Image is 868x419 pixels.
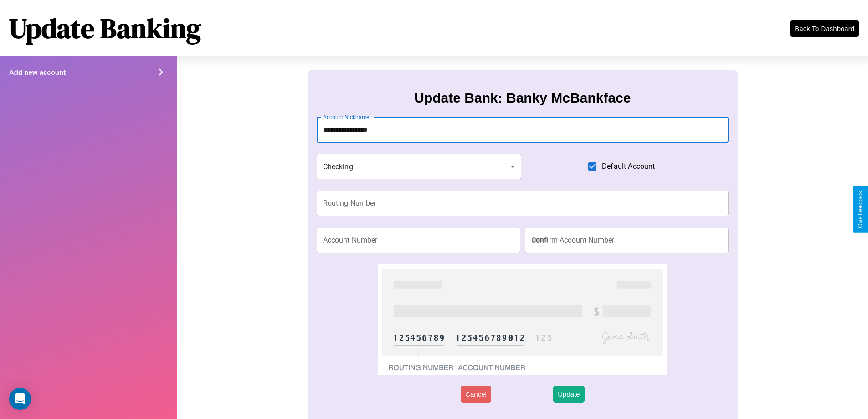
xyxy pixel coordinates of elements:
label: Account Nickname [323,113,370,121]
h1: Update Banking [9,10,201,47]
button: Back To Dashboard [790,20,859,37]
div: Give Feedback [857,191,863,228]
div: Checking [317,154,522,179]
button: Update [553,386,584,403]
div: Open Intercom Messenger [9,388,31,410]
h3: Update Bank: Banky McBankface [414,90,631,106]
span: Default Account [602,161,655,172]
button: Cancel [461,386,491,403]
h4: Add new account [9,68,66,76]
img: check [378,264,667,375]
